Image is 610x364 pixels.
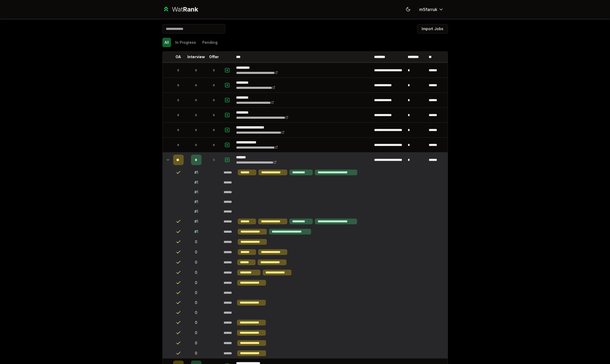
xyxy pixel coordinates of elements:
button: In Progress [173,38,198,47]
button: Pending [200,38,220,47]
td: 0 [186,308,207,317]
p: Interview [187,54,205,59]
td: 0 [186,257,207,267]
td: 0 [186,318,207,328]
td: 0 [186,268,207,278]
button: All [162,38,171,47]
div: # 1 [194,180,198,185]
div: # 1 [194,229,198,234]
td: 0 [186,328,207,338]
div: # 1 [194,219,198,224]
span: Rank [183,6,198,13]
td: 0 [186,278,207,288]
p: OA [176,54,181,59]
button: Import Jobs [417,24,448,34]
td: 0 [186,288,207,297]
div: # 1 [194,189,198,195]
a: WatRank [162,5,198,14]
td: 0 [186,338,207,348]
td: 0 [186,348,207,358]
p: Offer [209,54,219,59]
span: m5farruk [419,6,437,13]
button: m5farruk [415,5,448,14]
td: 0 [186,298,207,308]
div: # 1 [194,199,198,204]
td: 0 [186,237,207,247]
div: # 1 [194,170,198,175]
td: 0 [186,247,207,257]
div: # 1 [194,209,198,214]
div: Wat [172,5,198,14]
